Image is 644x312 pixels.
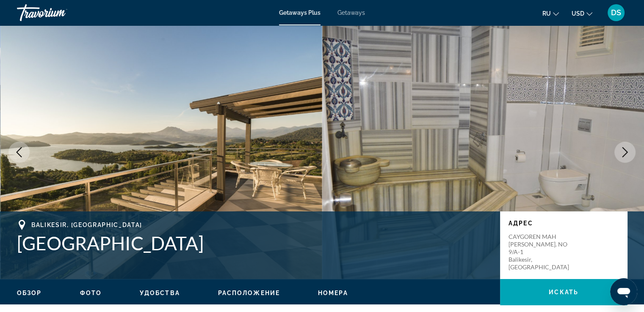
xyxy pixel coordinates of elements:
span: Обзор [17,290,42,296]
button: Фото [80,289,102,297]
button: Обзор [17,289,42,297]
span: Расположение [218,290,280,296]
p: CAYGOREN MAH [PERSON_NAME]. NO 9/A-1 Balikesir, [GEOGRAPHIC_DATA] [509,233,576,271]
button: Change language [542,7,559,19]
span: искать [549,289,578,296]
button: Change currency [572,7,592,19]
span: Фото [80,290,102,296]
span: Удобства [140,290,180,296]
a: Travorium [17,2,102,24]
button: искать [500,279,627,305]
button: Next image [614,142,636,163]
span: Номера [318,290,348,296]
span: ru [542,10,551,17]
h1: [GEOGRAPHIC_DATA] [17,232,492,254]
span: USD [572,10,584,17]
button: User Menu [605,4,627,22]
button: Previous image [8,142,30,163]
span: DS [611,8,621,17]
a: Getaways [337,9,365,16]
p: Адрес [509,220,619,227]
button: Номера [318,289,348,297]
iframe: Кнопка запуска окна обмена сообщениями [610,278,637,305]
button: Расположение [218,289,280,297]
a: Getaways Plus [279,9,321,16]
button: Удобства [140,289,180,297]
span: Balikesir, [GEOGRAPHIC_DATA] [31,222,142,228]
